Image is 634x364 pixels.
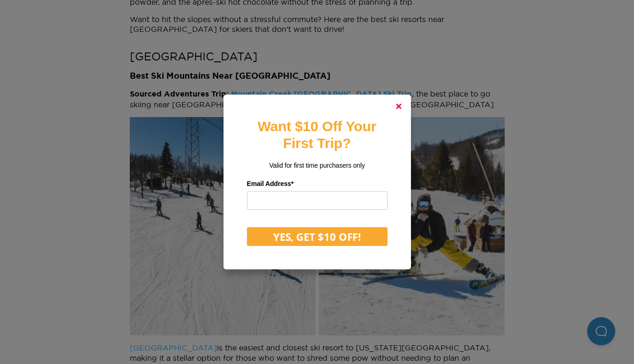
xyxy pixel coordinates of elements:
span: Required [291,180,293,187]
button: YES, GET $10 OFF! [247,227,388,246]
a: Close [388,95,410,118]
span: Valid for first time purchasers only [269,162,365,169]
label: Email Address [247,177,388,191]
strong: Want $10 Off Your First Trip? [258,119,376,151]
